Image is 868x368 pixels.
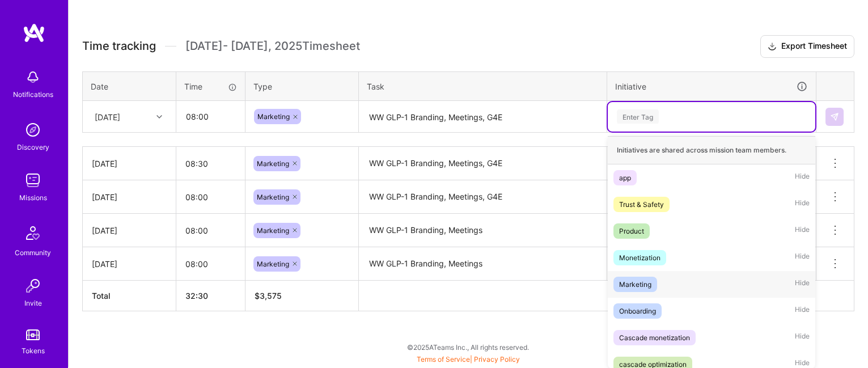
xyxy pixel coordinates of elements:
[176,281,245,311] th: 32:30
[257,193,289,201] span: Marketing
[760,35,854,58] button: Export Timesheet
[26,329,40,340] img: tokens
[13,88,53,100] div: Notifications
[24,297,42,309] div: Invite
[359,71,607,101] th: Task
[95,111,120,122] div: [DATE]
[619,252,660,264] div: Monetization
[185,39,360,53] span: [DATE] - [DATE] , 2025 Timesheet
[92,225,167,236] div: [DATE]
[19,192,47,204] div: Missions
[22,345,45,357] div: Tokens
[22,66,44,88] img: bell
[92,258,167,270] div: [DATE]
[474,355,520,363] a: Privacy Policy
[184,81,237,92] div: Time
[619,198,664,210] div: Trust & Safety
[795,330,810,345] span: Hide
[68,333,868,361] div: © 2025 ATeams Inc., All rights reserved.
[795,250,810,265] span: Hide
[795,277,810,292] span: Hide
[177,101,244,132] input: HH:MM
[360,248,606,280] textarea: WW GLP-1 Branding, Meetings
[619,172,631,184] div: app
[176,249,245,279] input: HH:MM
[156,114,162,120] i: icon Chevron
[92,158,167,170] div: [DATE]
[830,112,839,121] img: Submit
[608,136,815,164] div: Initiatives are shared across mission team members.
[19,219,46,247] img: Community
[22,119,44,141] img: discovery
[257,159,289,168] span: Marketing
[360,102,606,132] textarea: WW GLP-1 Branding, Meetings, G4E
[176,182,245,212] input: HH:MM
[245,71,359,101] th: Type
[22,274,44,297] img: Invite
[619,332,690,344] div: Cascade monetization
[257,226,289,235] span: Marketing
[617,108,659,125] div: Enter Tag
[15,247,51,259] div: Community
[176,215,245,246] input: HH:MM
[417,355,520,363] span: |
[619,278,651,290] div: Marketing
[768,41,777,53] i: icon Download
[17,141,49,153] div: Discovery
[619,305,656,317] div: Onboarding
[257,260,289,268] span: Marketing
[360,181,606,213] textarea: WW GLP-1 Branding, Meetings, G4E
[83,71,176,101] th: Date
[23,23,45,43] img: logo
[360,148,606,180] textarea: WW GLP-1 Branding, Meetings, G4E
[176,149,245,179] input: HH:MM
[82,39,156,53] span: Time tracking
[92,191,167,203] div: [DATE]
[360,215,606,246] textarea: WW GLP-1 Branding, Meetings
[417,355,470,363] a: Terms of Service
[619,225,644,237] div: Product
[795,197,810,212] span: Hide
[22,169,44,192] img: teamwork
[255,291,282,301] span: $ 3,575
[257,112,290,121] span: Marketing
[795,170,810,185] span: Hide
[795,223,810,239] span: Hide
[795,303,810,319] span: Hide
[615,80,808,93] div: Initiative
[83,281,176,311] th: Total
